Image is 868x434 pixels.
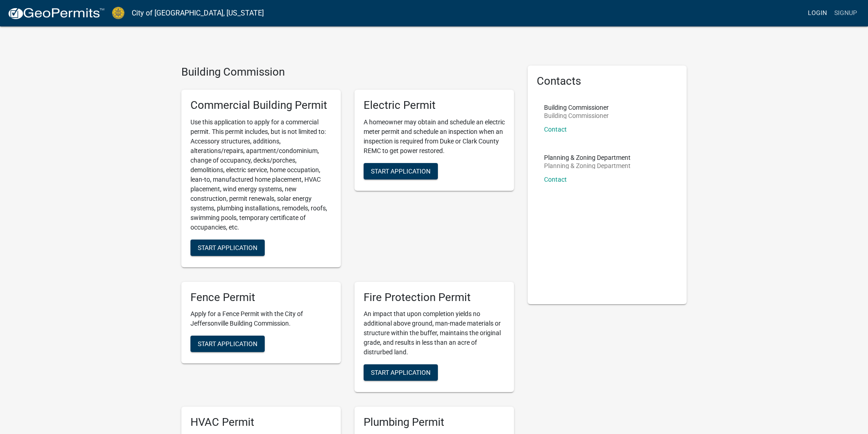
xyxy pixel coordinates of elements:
span: Start Application [198,340,257,347]
a: Contact [544,126,567,133]
h5: Contacts [537,75,678,88]
a: City of [GEOGRAPHIC_DATA], [US_STATE] [132,5,264,21]
p: Planning & Zoning Department [544,163,631,169]
button: Start Application [190,240,265,256]
p: Building Commissioner [544,112,609,119]
a: Signup [831,5,861,22]
a: Contact [544,176,567,183]
h5: HVAC Permit [190,416,332,429]
a: Login [804,5,831,22]
p: Use this application to apply for a commercial permit. This permit includes, but is not limited t... [190,117,332,232]
p: Apply for a Fence Permit with the City of Jeffersonville Building Commission. [190,309,332,328]
button: Start Application [364,364,438,381]
p: Building Commissioner [544,104,609,111]
p: An impact that upon completion yields no additional above ground, man-made materials or structure... [364,309,505,357]
h5: Electric Permit [364,99,505,112]
span: Start Application [198,244,257,251]
span: Start Application [371,167,431,174]
h5: Fire Protection Permit [364,291,505,304]
p: A homeowner may obtain and schedule an electric meter permit and schedule an inspection when an i... [364,117,505,156]
span: Start Application [371,369,431,376]
h4: Building Commission [181,66,514,79]
p: Planning & Zoning Department [544,154,631,161]
h5: Fence Permit [190,291,332,304]
button: Start Application [364,163,438,179]
h5: Plumbing Permit [364,416,505,429]
h5: Commercial Building Permit [190,99,332,112]
img: City of Jeffersonville, Indiana [112,7,124,19]
button: Start Application [190,336,265,352]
